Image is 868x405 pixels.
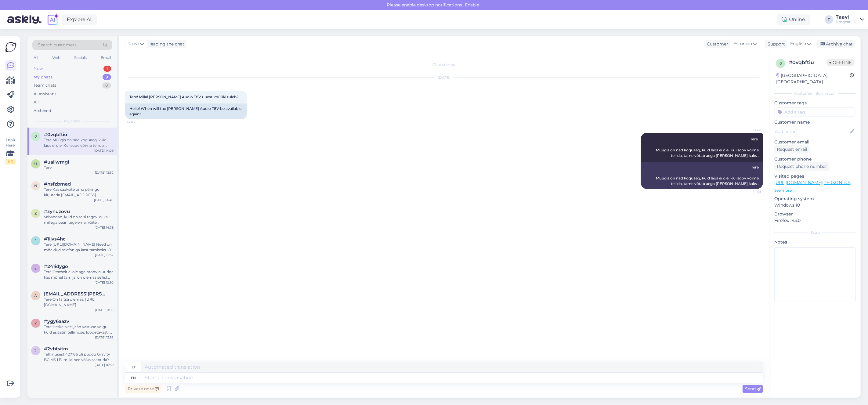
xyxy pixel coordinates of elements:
[774,239,856,245] p: Notes
[641,162,763,189] div: Tere Müügis on nad koguaeg, kuid laos ei ole. Kui soov võime tellida, tarne võtab aega [PERSON_NA...
[95,280,114,285] div: [DATE] 12:50
[775,128,849,135] input: Add name
[774,217,856,224] p: Firefox 143.0
[774,156,856,162] p: Customer phone
[774,188,856,193] p: See more ...
[44,346,68,352] span: #2vbtsitm
[825,15,833,24] div: T
[5,137,16,165] div: Look Here
[779,61,782,66] span: 0
[774,230,856,235] div: Extra
[73,54,88,62] div: Socials
[44,209,70,214] span: #zynuzovu
[95,225,114,230] div: [DATE] 14:38
[44,324,114,335] div: Tere Hetkel veel jään vastuse võlgu kuid esitasin tellimuse, loodetavasti ei lähe väga kaua.
[774,91,856,96] div: Customer information
[35,238,36,243] span: 1
[777,14,810,25] div: Online
[774,202,856,208] p: Windows 10
[774,180,859,185] a: [URL][DOMAIN_NAME][PERSON_NAME]
[34,183,37,188] span: n
[733,41,752,47] span: Estonian
[125,103,247,119] div: Hello! When will the [PERSON_NAME] Audio T8V be available again?
[774,173,856,179] p: Visited pages
[132,362,136,372] div: et
[836,20,858,24] div: Progear OÜ
[776,72,850,85] div: [GEOGRAPHIC_DATA], [GEOGRAPHIC_DATA]
[44,137,114,148] div: Tere Müügis on nad koguaeg, kuid laos ei ole. Kui soov võime tellida, tarne võtab aega [PERSON_NA...
[34,99,39,105] div: All
[131,373,136,383] div: en
[44,291,107,297] span: alo.raun@online.ee
[44,264,68,269] span: #241idygo
[44,165,114,170] div: Tere
[44,352,114,363] div: Tellimusest 427186 oli puudu Gravity BG MS 1 B, millal see võiks saabuda?
[94,148,114,153] div: [DATE] 14:09
[103,74,111,80] div: 9
[95,363,114,367] div: [DATE] 10:59
[774,119,856,125] p: Customer name
[64,118,81,124] span: My chats
[34,134,37,139] span: 0
[99,54,112,62] div: Email
[774,196,856,202] p: Operating system
[34,66,43,72] div: New
[44,187,114,198] div: Tere Kas saaksite oma päringu kirjutada [EMAIL_ADDRESS][DOMAIN_NAME]
[103,66,111,72] div: 1
[34,293,37,298] span: a
[34,211,37,215] span: z
[745,386,761,392] span: Send
[129,95,239,99] span: Tere! Millal [PERSON_NAME] Audio T8V uuesti müüki tuleb?
[38,42,77,48] span: Search customers
[125,62,763,67] div: Chat started
[35,266,37,270] span: 2
[774,211,856,217] p: Browser
[95,308,114,312] div: [DATE] 11:05
[827,59,854,66] span: Offline
[51,54,62,62] div: Web
[44,132,67,137] span: #0vqbftiu
[774,107,856,117] input: Add a tag
[44,181,71,187] span: #nsfzbmad
[125,385,161,393] div: Private note
[34,74,52,80] div: My chats
[5,159,16,165] div: 1 / 3
[44,236,66,242] span: #1ijvs4hc
[704,41,728,47] div: Customer
[836,15,858,20] div: Taavi
[35,348,37,353] span: 2
[463,2,481,8] span: Enable
[738,128,761,132] span: Taavi
[44,214,114,225] div: Vabandan, kuid on teisi tegevusi ka millega pean tegelema. Võite kirjutada ka [EMAIL_ADDRESS][DOM...
[34,82,56,89] div: Team chats
[44,159,69,165] span: #uaiiwmgi
[44,297,114,308] div: Tere On täitsa olemas: [URL][DOMAIN_NAME]
[44,269,114,280] div: Tere Otseselt ei ole aga proovin uurida kas mõnel tarnijal on olemas sellist varianti.
[46,13,59,26] img: explore-ai
[95,170,114,175] div: [DATE] 13:57
[94,198,114,202] div: [DATE] 14:40
[34,321,37,325] span: y
[62,14,97,25] a: Explore AI
[44,319,69,324] span: #ygy6aazv
[817,40,855,48] div: Archive chat
[95,335,114,340] div: [DATE] 13:53
[102,82,111,89] div: 0
[789,59,827,66] div: # 0vqbftiu
[774,139,856,145] p: Customer email
[34,161,37,166] span: u
[790,41,806,47] span: English
[125,75,763,80] div: [DATE]
[738,189,761,194] span: 14:09
[34,91,56,97] div: AI Assistant
[44,242,114,253] div: Tere [URL][DOMAIN_NAME] Need on mõeldud telefoniga kasutamiseks. On ka lightning variant olemas m...
[5,41,16,53] img: Askly Logo
[147,41,184,47] div: leading the chat
[774,162,830,171] div: Request phone number
[95,253,114,257] div: [DATE] 12:52
[128,41,139,47] span: Taavi
[774,100,856,106] p: Customer tags
[765,41,785,47] div: Support
[127,120,150,124] span: 14:03
[836,15,864,24] a: TaaviProgear OÜ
